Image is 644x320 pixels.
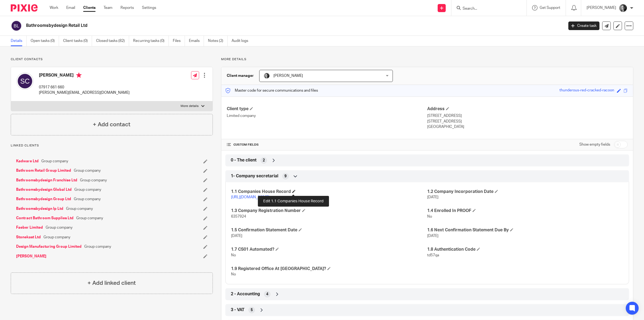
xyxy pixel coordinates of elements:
p: [STREET_ADDRESS] [427,113,628,118]
span: Group company [41,159,68,164]
span: 2 - Accounting [231,291,260,297]
a: [URL][DOMAIN_NAME] [231,195,269,199]
a: Emails [189,36,204,46]
h4: 1.6 Next Confirmation Statement Due By [427,227,623,233]
a: Bathroom Retail Group Limited [16,168,71,173]
span: [DATE] [427,234,438,238]
span: No [231,272,236,276]
p: Linked clients [11,143,213,148]
h4: [PERSON_NAME] [39,73,130,79]
h4: CUSTOM FIELDS [227,143,427,147]
h4: Client type [227,106,427,112]
h4: 1.7 CS01 Automated? [231,247,427,252]
a: Design Manufacturing Group Limited [16,244,82,249]
img: Pixie [11,4,38,12]
span: Group company [76,215,103,221]
a: Recurring tasks (0) [133,36,169,46]
span: [DATE] [231,234,242,238]
h4: 1.3 Company Registration Number [231,208,427,214]
img: svg%3E [11,20,22,31]
p: Master code for secure communications and files [225,88,318,93]
span: [PERSON_NAME] [273,74,303,78]
p: 07917 661 660 [39,85,130,90]
p: Client contacts [11,57,213,62]
img: DSC_9061-3.jpg [619,4,627,12]
span: 0 - The client [231,157,257,163]
span: 5 [251,307,253,313]
a: Notes (2) [208,36,228,46]
span: Get Support [540,6,560,10]
span: Group company [80,178,107,183]
input: Search [462,6,510,11]
a: Stonekast Ltd [16,235,41,240]
a: Bathroomsbydesign Group Ltd [16,196,71,202]
a: Team [104,5,112,10]
a: Create task [568,21,599,30]
p: [GEOGRAPHIC_DATA] [427,124,628,130]
a: Email [66,5,75,10]
span: 9 [284,174,287,179]
a: Open tasks (0) [31,36,59,46]
img: DSC_9061-3.jpg [264,73,270,79]
span: 6357924 [231,215,246,218]
h2: Bathroomsbydesign Retail Ltd [26,23,453,28]
a: Client tasks (0) [63,36,92,46]
p: More details [221,57,633,62]
a: Kadware Ltd [16,159,39,164]
h4: 1.2 Company Incorporation Date [427,189,623,195]
a: Clients [83,5,96,10]
h4: + Add linked client [87,279,136,287]
a: Bathroomsbydesign Franchise Ltd [16,178,77,183]
p: [STREET_ADDRESS] [427,119,628,124]
a: [PERSON_NAME] [16,254,46,259]
span: No [427,215,432,218]
h4: 1.1 Companies House Record [231,189,427,195]
span: 3 - VAT [231,307,244,313]
i: Primary [76,73,82,78]
span: Group company [66,206,93,211]
a: Audit logs [232,36,252,46]
a: Files [173,36,185,46]
h4: Address [427,106,628,112]
span: Group company [74,187,101,192]
h4: 1.4 Enrolled In PROOF [427,208,623,214]
h4: + Add contact [93,120,130,129]
span: No [231,253,236,257]
a: Contract Bathroom Supplies Ltd [16,215,74,221]
a: Work [50,5,58,10]
span: Group company [84,244,111,249]
a: Details [11,36,27,46]
p: [PERSON_NAME] [587,5,616,10]
h4: 1.5 Confirmation Statement Date [231,227,427,233]
span: 1- Company secretarial [231,173,278,179]
span: [DATE] [427,195,438,199]
div: thunderous-red-cracked-racoon [559,88,614,94]
a: Settings [142,5,156,10]
span: Group company [46,225,72,230]
span: 4 [266,292,268,297]
a: Bathroomsbydesign Ip Ltd [16,206,63,211]
span: td57qa [427,253,439,257]
span: Group company [43,235,70,240]
p: Limited company [227,113,427,118]
p: [PERSON_NAME][EMAIL_ADDRESS][DOMAIN_NAME] [39,90,130,95]
span: Group company [74,196,101,202]
p: More details [181,104,199,108]
a: Bathroomsbydesign Global Ltd [16,187,72,192]
span: 2 [263,158,265,163]
span: Group company [74,168,101,173]
h4: 1.9 Registered Office At [GEOGRAPHIC_DATA]? [231,266,427,272]
a: Faeber Limited [16,225,43,230]
h3: Client manager [227,73,254,78]
h4: 1.8 Authentication Code [427,247,623,252]
img: svg%3E [16,73,34,90]
a: Reports [120,5,134,10]
a: Closed tasks (82) [96,36,129,46]
label: Show empty fields [579,142,610,147]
